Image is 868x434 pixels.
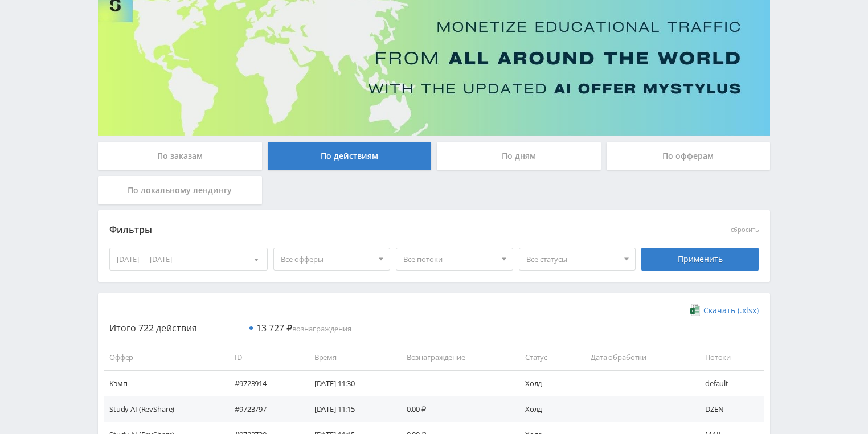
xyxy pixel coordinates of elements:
td: Время [303,345,395,370]
div: По действиям [268,142,432,170]
td: — [395,370,514,396]
td: [DATE] 11:15 [303,396,395,422]
button: сбросить [731,226,759,234]
td: ID [223,345,303,370]
td: [DATE] 11:30 [303,370,395,396]
td: Вознаграждение [395,345,514,370]
div: По дням [437,142,601,170]
span: Скачать (.xlsx) [703,306,759,315]
td: Статус [514,345,579,370]
td: #9723914 [223,370,303,396]
td: — [579,370,694,396]
span: Все офферы [281,248,373,270]
td: 0,00 ₽ [395,396,514,422]
span: Все потоки [403,248,496,270]
td: Оффер [104,345,223,370]
a: Скачать (.xlsx) [690,305,759,316]
td: Кэмп [104,370,223,396]
span: Итого 722 действия [109,322,197,334]
span: Все статусы [526,248,619,270]
span: 13 727 ₽ [256,322,292,334]
div: По офферам [607,142,771,170]
td: Холд [514,370,579,396]
span: вознаграждения [256,324,351,334]
td: DZEN [694,396,764,422]
img: xlsx [690,304,700,316]
td: Дата обработки [579,345,694,370]
td: default [694,370,764,396]
div: Фильтры [109,222,595,239]
td: — [579,396,694,422]
div: По локальному лендингу [98,176,262,204]
td: Холд [514,396,579,422]
div: Применить [641,248,759,271]
div: [DATE] — [DATE] [110,248,267,270]
td: #9723797 [223,396,303,422]
td: Потоки [694,345,764,370]
td: Study AI (RevShare) [104,396,223,422]
div: По заказам [98,142,262,170]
